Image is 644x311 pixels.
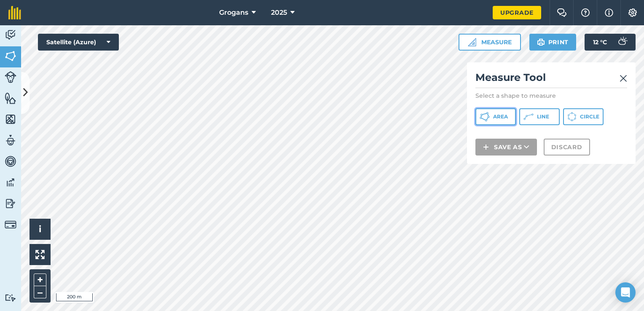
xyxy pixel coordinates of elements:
button: Print [529,34,577,51]
img: svg+xml;base64,PD94bWwgdmVyc2lvbj0iMS4wIiBlbmNvZGluZz0idXRmLTgiPz4KPCEtLSBHZW5lcmF0b3I6IEFkb2JlIE... [5,176,16,189]
button: Discard [544,139,590,155]
button: Line [519,108,560,125]
img: Ruler icon [468,38,476,46]
button: Satellite (Azure) [38,34,119,51]
img: fieldmargin Logo [8,6,21,19]
img: svg+xml;base64,PD94bWwgdmVyc2lvbj0iMS4wIiBlbmNvZGluZz0idXRmLTgiPz4KPCEtLSBHZW5lcmF0b3I6IEFkb2JlIE... [614,34,631,51]
button: Area [475,108,516,125]
span: i [39,224,41,234]
span: Line [537,113,549,120]
img: svg+xml;base64,PHN2ZyB4bWxucz0iaHR0cDovL3d3dy53My5vcmcvMjAwMC9zdmciIHdpZHRoPSIyMiIgaGVpZ2h0PSIzMC... [620,73,627,83]
img: svg+xml;base64,PD94bWwgdmVyc2lvbj0iMS4wIiBlbmNvZGluZz0idXRmLTgiPz4KPCEtLSBHZW5lcmF0b3I6IEFkb2JlIE... [5,294,16,302]
div: Open Intercom Messenger [615,282,636,303]
img: svg+xml;base64,PD94bWwgdmVyc2lvbj0iMS4wIiBlbmNvZGluZz0idXRmLTgiPz4KPCEtLSBHZW5lcmF0b3I6IEFkb2JlIE... [5,219,16,231]
img: svg+xml;base64,PHN2ZyB4bWxucz0iaHR0cDovL3d3dy53My5vcmcvMjAwMC9zdmciIHdpZHRoPSI1NiIgaGVpZ2h0PSI2MC... [5,113,16,126]
img: svg+xml;base64,PHN2ZyB4bWxucz0iaHR0cDovL3d3dy53My5vcmcvMjAwMC9zdmciIHdpZHRoPSIxOSIgaGVpZ2h0PSIyNC... [537,37,545,47]
span: 12 ° C [593,34,607,51]
img: svg+xml;base64,PHN2ZyB4bWxucz0iaHR0cDovL3d3dy53My5vcmcvMjAwMC9zdmciIHdpZHRoPSIxNCIgaGVpZ2h0PSIyNC... [483,142,489,152]
img: A question mark icon [580,8,590,17]
span: Area [493,113,508,120]
img: Four arrows, one pointing top left, one top right, one bottom right and the last bottom left [35,250,45,259]
button: Save as [475,139,537,155]
h2: Measure Tool [475,71,627,88]
button: i [30,219,51,240]
img: svg+xml;base64,PD94bWwgdmVyc2lvbj0iMS4wIiBlbmNvZGluZz0idXRmLTgiPz4KPCEtLSBHZW5lcmF0b3I6IEFkb2JlIE... [5,71,16,83]
button: Circle [563,108,604,125]
img: svg+xml;base64,PD94bWwgdmVyc2lvbj0iMS4wIiBlbmNvZGluZz0idXRmLTgiPz4KPCEtLSBHZW5lcmF0b3I6IEFkb2JlIE... [5,197,16,210]
img: A cog icon [628,8,638,17]
span: 2025 [271,8,287,18]
img: svg+xml;base64,PHN2ZyB4bWxucz0iaHR0cDovL3d3dy53My5vcmcvMjAwMC9zdmciIHdpZHRoPSI1NiIgaGVpZ2h0PSI2MC... [5,50,16,62]
img: svg+xml;base64,PHN2ZyB4bWxucz0iaHR0cDovL3d3dy53My5vcmcvMjAwMC9zdmciIHdpZHRoPSIxNyIgaGVpZ2h0PSIxNy... [605,8,613,18]
button: + [34,273,46,286]
p: Select a shape to measure [475,91,627,100]
button: 12 °C [585,34,636,51]
img: svg+xml;base64,PD94bWwgdmVyc2lvbj0iMS4wIiBlbmNvZGluZz0idXRmLTgiPz4KPCEtLSBHZW5lcmF0b3I6IEFkb2JlIE... [5,29,16,41]
button: Measure [459,34,521,51]
img: svg+xml;base64,PHN2ZyB4bWxucz0iaHR0cDovL3d3dy53My5vcmcvMjAwMC9zdmciIHdpZHRoPSI1NiIgaGVpZ2h0PSI2MC... [5,92,16,105]
button: – [34,286,46,298]
img: svg+xml;base64,PD94bWwgdmVyc2lvbj0iMS4wIiBlbmNvZGluZz0idXRmLTgiPz4KPCEtLSBHZW5lcmF0b3I6IEFkb2JlIE... [5,155,16,168]
a: Upgrade [493,6,541,19]
img: svg+xml;base64,PD94bWwgdmVyc2lvbj0iMS4wIiBlbmNvZGluZz0idXRmLTgiPz4KPCEtLSBHZW5lcmF0b3I6IEFkb2JlIE... [5,134,16,147]
span: Grogans [219,8,248,18]
img: Two speech bubbles overlapping with the left bubble in the forefront [557,8,567,17]
span: Circle [580,113,599,120]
